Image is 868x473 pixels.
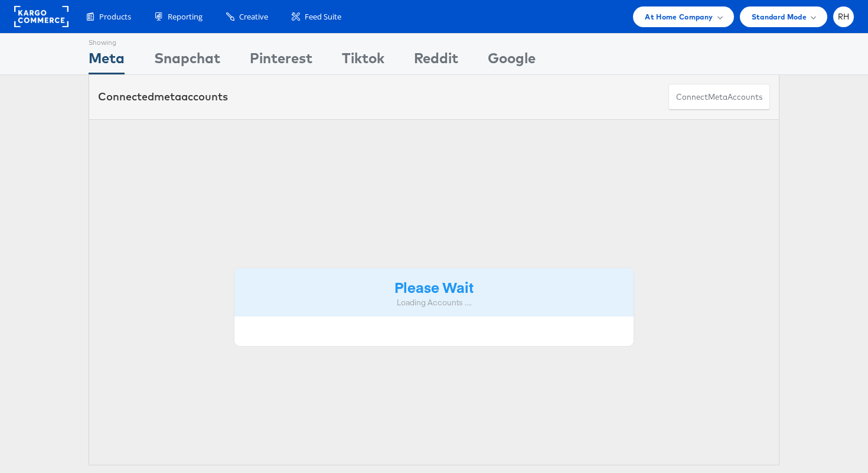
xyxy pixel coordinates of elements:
[708,92,727,103] span: meta
[342,48,384,74] div: Tiktok
[250,48,312,74] div: Pinterest
[239,11,268,22] span: Creative
[243,297,625,308] div: Loading Accounts ....
[414,48,458,74] div: Reddit
[168,11,203,22] span: Reporting
[89,48,125,74] div: Meta
[645,11,713,23] span: At Home Company
[99,11,131,22] span: Products
[668,84,770,110] button: ConnectmetaAccounts
[89,34,125,48] div: Showing
[488,48,536,74] div: Google
[752,11,807,23] span: Standard Mode
[154,48,220,74] div: Snapchat
[154,90,181,103] span: meta
[394,277,474,296] strong: Please Wait
[98,89,228,105] div: Connected accounts
[838,13,850,21] span: RH
[305,11,341,22] span: Feed Suite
